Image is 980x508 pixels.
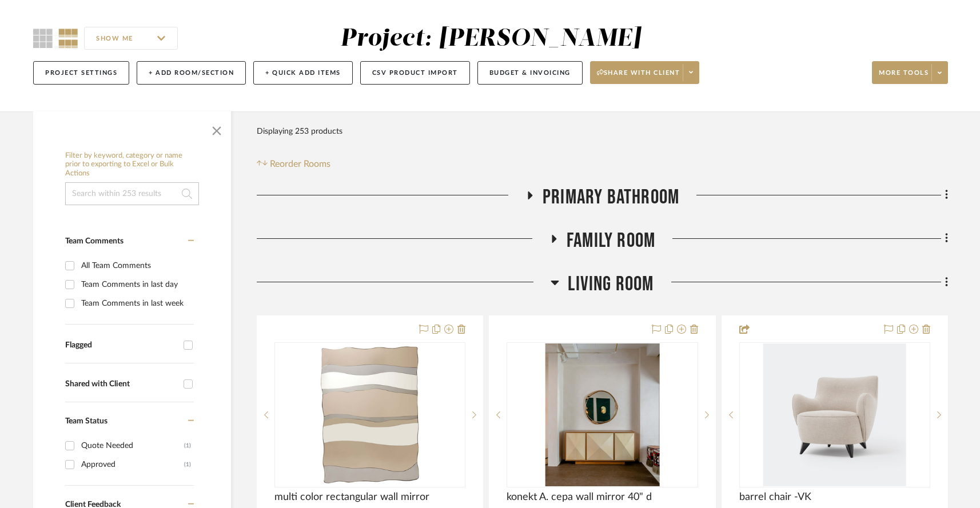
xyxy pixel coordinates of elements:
[763,343,906,486] img: barrel chair -VK
[507,343,697,487] div: 0
[65,237,124,245] span: Team Comments
[137,61,246,85] button: + Add Room/Section
[253,61,353,85] button: + Quick Add Items
[739,491,811,503] span: barrel chair -VK
[340,27,641,51] div: Project: [PERSON_NAME]
[590,61,700,84] button: Share with client
[543,185,679,210] span: Primary Bathroom
[872,61,948,84] button: More tools
[65,182,199,205] input: Search within 253 results
[270,157,330,171] span: Reorder Rooms
[33,61,129,85] button: Project Settings
[81,294,191,313] div: Team Comments in last week
[81,437,184,455] div: Quote Needed
[275,343,465,487] div: 0
[298,343,441,486] img: multi color rectangular wall mirror
[184,437,191,455] div: (1)
[507,491,652,503] span: konekt A. cepa wall mirror 40" d
[65,417,107,425] span: Team Status
[568,272,654,297] span: Living Room
[257,120,342,143] div: Displaying 253 products
[879,69,929,86] span: More tools
[597,69,680,86] span: Share with client
[65,379,178,389] div: Shared with Client
[360,61,470,85] button: CSV Product Import
[477,61,583,85] button: Budget & Invoicing
[65,151,199,178] h6: Filter by keyword, category or name prior to exporting to Excel or Bulk Actions
[81,257,191,275] div: All Team Comments
[81,455,184,474] div: Approved
[205,117,228,140] button: Close
[65,341,178,350] div: Flagged
[545,343,659,486] img: konekt A. cepa wall mirror 40" d
[81,275,191,294] div: Team Comments in last day
[274,491,429,503] span: multi color rectangular wall mirror
[184,455,191,474] div: (1)
[567,229,655,253] span: Family Room
[257,157,330,171] button: Reorder Rooms
[740,343,930,487] div: 0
